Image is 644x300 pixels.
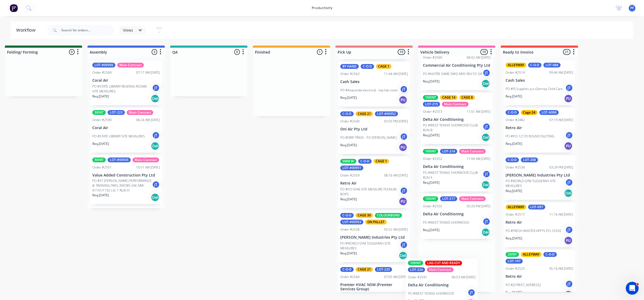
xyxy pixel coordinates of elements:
[16,27,38,33] div: Workflow
[123,27,133,33] span: Views
[61,25,114,36] input: Search for orders...
[10,4,18,12] img: Factory
[630,6,634,10] span: PF
[626,282,639,295] iframe: Intercom live chat
[309,4,335,12] div: productivity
